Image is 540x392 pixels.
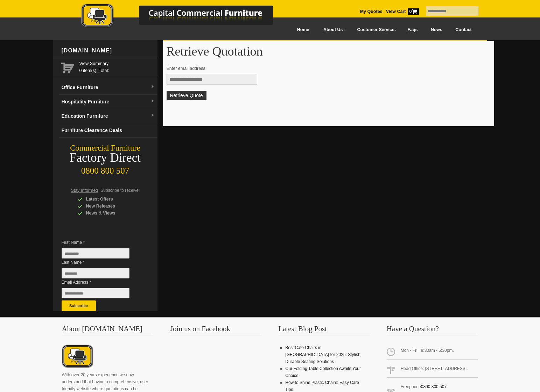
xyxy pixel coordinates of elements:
a: View Summary [79,60,155,67]
span: Email Address * [62,279,140,286]
a: Our Folding Table Collection Awaits Your Choice [285,366,361,378]
div: 0800 800 507 [53,162,157,176]
span: First Name * [62,239,140,246]
a: 0800 800 507 [421,384,447,389]
a: Furniture Clearance Deals [59,123,157,138]
img: dropdown [150,114,155,118]
div: Latest Offers [77,196,144,203]
span: Head Office: [STREET_ADDRESS]. [387,362,478,378]
input: Last Name * [62,268,129,278]
strong: View Cart [386,9,419,14]
a: Best Cafe Chairs in [GEOGRAPHIC_DATA] for 2025: Stylish, Durable Seating Solutions [285,345,362,364]
div: Factory Direct [53,153,157,163]
a: Education Furnituredropdown [59,109,157,123]
a: View Cart0 [385,9,419,14]
button: Retrieve Quote [167,91,206,100]
input: First Name * [62,248,129,259]
img: dropdown [150,99,155,103]
div: [DOMAIN_NAME] [59,40,157,61]
span: Subscribe to receive: [100,188,140,193]
span: Mon - Fri: 8:30am - 5:30pm. [387,344,478,360]
div: New Releases [77,203,144,210]
a: About Us [316,22,349,38]
div: News & Views [77,210,144,217]
a: Contact [449,22,478,38]
a: News [424,22,449,38]
a: Faqs [401,22,425,38]
h3: About [DOMAIN_NAME] [62,325,154,335]
h3: Have a Question? [387,325,478,335]
a: Hospitality Furnituredropdown [59,95,157,109]
a: How to Shine Plastic Chairs: Easy Care Tips [285,380,359,392]
a: Office Furnituredropdown [59,80,157,95]
img: Capital Commercial Furniture Logo [62,3,307,29]
a: Customer Service [349,22,401,38]
img: dropdown [150,85,155,89]
p: Enter email address [167,65,484,72]
a: My Quotes [360,9,383,14]
h3: Latest Blog Post [278,325,370,335]
div: Commercial Furniture [53,143,157,153]
h3: Join us on Facebook [170,325,262,335]
span: Last Name * [62,259,140,266]
input: Email Address * [62,288,129,298]
span: 0 item(s), Total: [79,60,155,73]
button: Subscribe [62,300,96,311]
span: 0 [408,8,419,15]
span: Stay Informed [71,188,98,193]
img: About CCFNZ Logo [62,344,93,369]
a: Capital Commercial Furniture Logo [62,3,307,31]
h1: Retrieve Quotation [167,45,491,58]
